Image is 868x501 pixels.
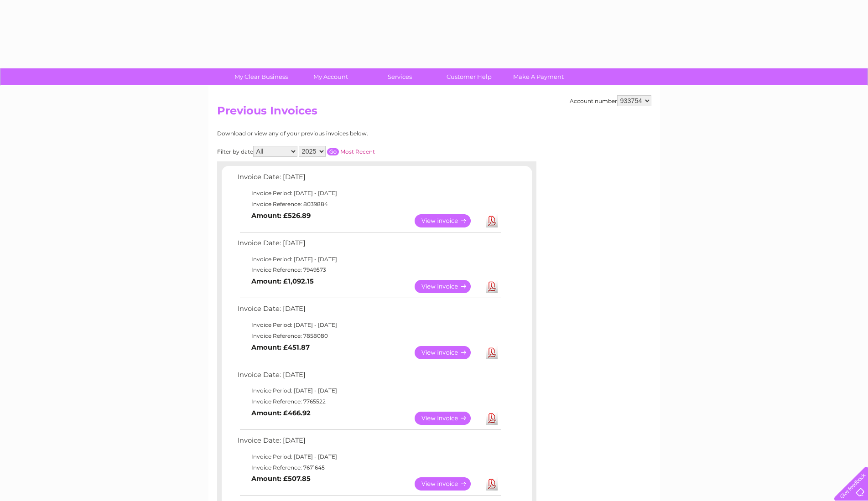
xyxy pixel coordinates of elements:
[486,412,498,425] a: Download
[217,130,457,137] div: Download or view any of your previous invoices below.
[235,462,502,473] td: Invoice Reference: 7671645
[235,385,502,396] td: Invoice Period: [DATE] - [DATE]
[486,477,498,491] a: Download
[251,409,311,417] b: Amount: £466.92
[235,199,502,210] td: Invoice Reference: 8039884
[251,475,311,483] b: Amount: £507.85
[217,146,457,157] div: Filter by date
[431,68,507,85] a: Customer Help
[235,434,502,451] td: Invoice Date: [DATE]
[415,412,482,425] a: View
[235,369,502,386] td: Invoice Date: [DATE]
[340,148,375,155] a: Most Recent
[235,396,502,407] td: Invoice Reference: 7765522
[235,254,502,265] td: Invoice Period: [DATE] - [DATE]
[235,320,502,331] td: Invoice Period: [DATE] - [DATE]
[486,214,498,227] a: Download
[501,68,576,85] a: Make A Payment
[415,346,482,359] a: View
[251,343,310,351] b: Amount: £451.87
[235,237,502,254] td: Invoice Date: [DATE]
[570,95,651,106] div: Account number
[293,68,368,85] a: My Account
[415,214,482,227] a: View
[223,68,299,85] a: My Clear Business
[235,303,502,320] td: Invoice Date: [DATE]
[217,104,651,122] h2: Previous Invoices
[235,264,502,275] td: Invoice Reference: 7949573
[362,68,437,85] a: Services
[235,171,502,188] td: Invoice Date: [DATE]
[415,477,482,491] a: View
[486,346,498,359] a: Download
[235,331,502,341] td: Invoice Reference: 7858080
[235,451,502,462] td: Invoice Period: [DATE] - [DATE]
[415,280,482,293] a: View
[251,277,314,285] b: Amount: £1,092.15
[235,188,502,199] td: Invoice Period: [DATE] - [DATE]
[486,280,498,293] a: Download
[251,212,311,220] b: Amount: £526.89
